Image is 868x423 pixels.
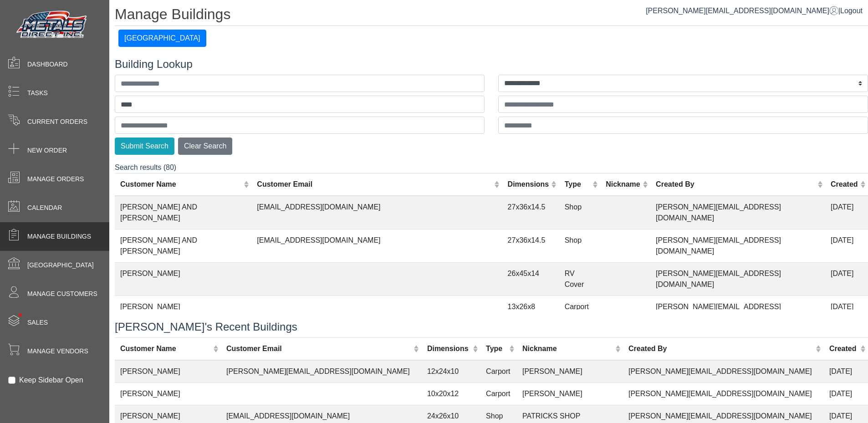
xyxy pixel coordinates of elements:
div: Customer Email [226,343,412,354]
span: Manage Orders [27,174,84,184]
td: [PERSON_NAME][EMAIL_ADDRESS][DOMAIN_NAME] [650,229,825,263]
td: 10x20x12 [422,382,480,405]
td: [PERSON_NAME] [517,360,623,383]
span: Tasks [27,88,48,98]
td: [EMAIL_ADDRESS][DOMAIN_NAME] [251,229,502,263]
span: Dashboard [27,60,68,69]
div: Created By [656,179,815,190]
button: [GEOGRAPHIC_DATA] [118,30,206,47]
div: Customer Email [257,179,492,190]
span: Current Orders [27,117,87,127]
div: Search results (80) [115,162,868,310]
div: Created By [628,343,814,354]
td: Shop [559,196,600,229]
td: [PERSON_NAME][EMAIL_ADDRESS][DOMAIN_NAME] [221,360,422,383]
div: Customer Name [120,179,241,190]
td: [PERSON_NAME][EMAIL_ADDRESS][DOMAIN_NAME] [650,196,825,229]
div: Dimensions [427,343,470,354]
h4: [PERSON_NAME]'s Recent Buildings [115,321,868,334]
td: [PERSON_NAME][EMAIL_ADDRESS][DOMAIN_NAME] [623,382,824,405]
td: 13x26x8 [502,296,559,329]
span: Manage Customers [27,289,97,299]
div: Type [486,343,507,354]
td: [DATE] [825,263,868,296]
span: [GEOGRAPHIC_DATA] [27,260,94,270]
td: [PERSON_NAME] [115,263,251,296]
td: RV Cover [559,263,600,296]
a: [GEOGRAPHIC_DATA] [118,34,206,42]
div: Nickname [522,343,613,354]
h4: Building Lookup [115,58,868,71]
td: [DATE] [824,382,868,405]
span: Manage Buildings [27,232,91,241]
img: Metals Direct Inc Logo [14,8,91,42]
td: Carport [480,360,517,383]
td: [PERSON_NAME] AND [PERSON_NAME] [115,229,251,263]
td: [PERSON_NAME] AND [PERSON_NAME] [115,196,251,229]
span: Calendar [27,203,62,213]
td: [DATE] [824,360,868,383]
td: Carport [480,382,517,405]
label: Keep Sidebar Open [19,375,83,386]
div: Created [831,179,858,190]
td: Carport [559,296,600,329]
td: [DATE] [825,296,868,329]
div: Created [829,343,858,354]
td: [PERSON_NAME] [115,296,251,329]
span: Manage Vendors [27,347,88,356]
td: 27x36x14.5 [502,196,559,229]
div: Dimensions [508,179,549,190]
td: Shop [559,229,600,263]
td: [PERSON_NAME] [517,382,623,405]
div: Type [565,179,590,190]
h1: Manage Buildings [115,5,868,26]
span: Sales [27,318,48,327]
td: [DATE] [825,196,868,229]
span: Logout [840,7,863,15]
td: 12x24x10 [422,360,480,383]
div: Nickname [606,179,640,190]
button: Clear Search [178,138,232,155]
div: | [646,5,863,16]
td: [DATE] [825,229,868,263]
td: [EMAIL_ADDRESS][DOMAIN_NAME] [251,196,502,229]
td: [PERSON_NAME][EMAIL_ADDRESS][DOMAIN_NAME] [650,296,825,329]
span: • [9,300,32,330]
td: 26x45x14 [502,263,559,296]
button: Submit Search [115,138,174,155]
td: [PERSON_NAME] [115,382,221,405]
span: New Order [27,146,67,155]
a: [PERSON_NAME][EMAIL_ADDRESS][DOMAIN_NAME] [646,7,838,15]
td: 27x36x14.5 [502,229,559,263]
div: Customer Name [120,343,211,354]
td: [PERSON_NAME] [115,360,221,383]
td: [PERSON_NAME][EMAIL_ADDRESS][DOMAIN_NAME] [623,360,824,383]
td: [PERSON_NAME][EMAIL_ADDRESS][DOMAIN_NAME] [650,263,825,296]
